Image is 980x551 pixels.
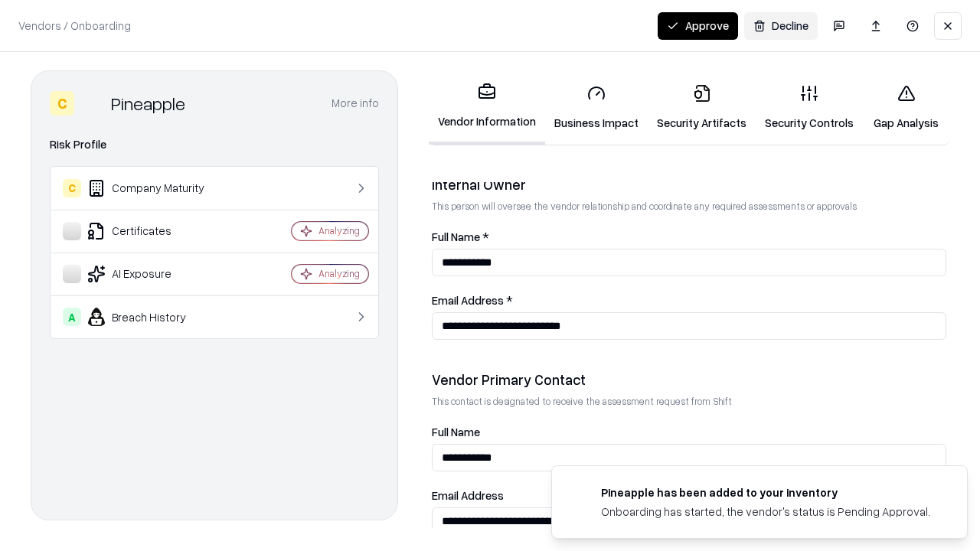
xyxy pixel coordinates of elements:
[63,308,81,326] div: A
[63,222,246,240] div: Certificates
[432,490,946,501] label: Email Address
[50,135,379,154] div: Risk Profile
[570,484,589,503] img: pineappleenergy.com
[756,72,863,143] a: Security Controls
[63,179,81,197] div: C
[63,179,246,197] div: Company Maturity
[318,224,360,237] div: Analyzing
[429,70,545,145] a: Vendor Information
[318,267,360,280] div: Analyzing
[744,12,818,40] button: Decline
[432,295,946,306] label: Email Address *
[432,200,946,213] p: This person will oversee the vendor relationship and coordinate any required assessments or appro...
[63,308,246,326] div: Breach History
[432,231,946,243] label: Full Name *
[432,395,946,408] p: This contact is designated to receive the assessment request from Shift
[545,72,648,143] a: Business Impact
[332,90,379,117] button: More info
[111,91,185,116] div: Pineapple
[432,175,946,194] div: Internal Owner
[50,91,74,116] div: C
[432,426,946,438] label: Full Name
[648,72,756,143] a: Security Artifacts
[80,91,105,116] img: Pineapple
[601,484,930,500] div: Pineapple has been added to your inventory
[658,12,738,40] button: Approve
[63,265,246,283] div: AI Exposure
[432,370,946,389] div: Vendor Primary Contact
[863,72,949,143] a: Gap Analysis
[601,504,930,520] div: Onboarding has started, the vendor's status is Pending Approval.
[18,18,131,34] p: Vendors / Onboarding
